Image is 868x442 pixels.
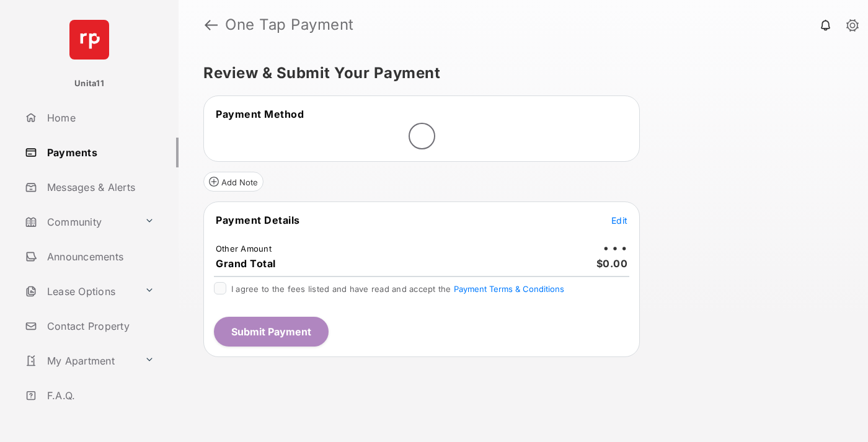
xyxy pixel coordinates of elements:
button: I agree to the fees listed and have read and accept the [454,284,564,294]
span: I agree to the fees listed and have read and accept the [231,284,564,294]
a: Lease Options [20,276,139,306]
a: Announcements [20,242,179,272]
span: Edit [611,215,627,226]
a: Payments [20,138,179,167]
span: $0.00 [596,257,628,270]
h5: Review & Submit Your Payment [203,66,833,81]
button: Add Note [203,172,263,192]
td: Other Amount [215,243,272,254]
span: Payment Details [216,214,300,226]
img: svg+xml;base64,PHN2ZyB4bWxucz0iaHR0cDovL3d3dy53My5vcmcvMjAwMC9zdmciIHdpZHRoPSI2NCIgaGVpZ2h0PSI2NC... [69,20,109,60]
button: Submit Payment [214,317,329,347]
p: Unita11 [74,77,104,90]
a: Home [20,103,179,133]
a: Community [20,207,139,237]
a: Contact Property [20,311,179,341]
strong: One Tap Payment [225,17,354,32]
span: Payment Method [216,108,304,120]
a: Messages & Alerts [20,172,179,202]
a: F.A.Q. [20,381,179,410]
span: Grand Total [216,257,276,270]
a: My Apartment [20,346,139,376]
button: Edit [611,214,627,226]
